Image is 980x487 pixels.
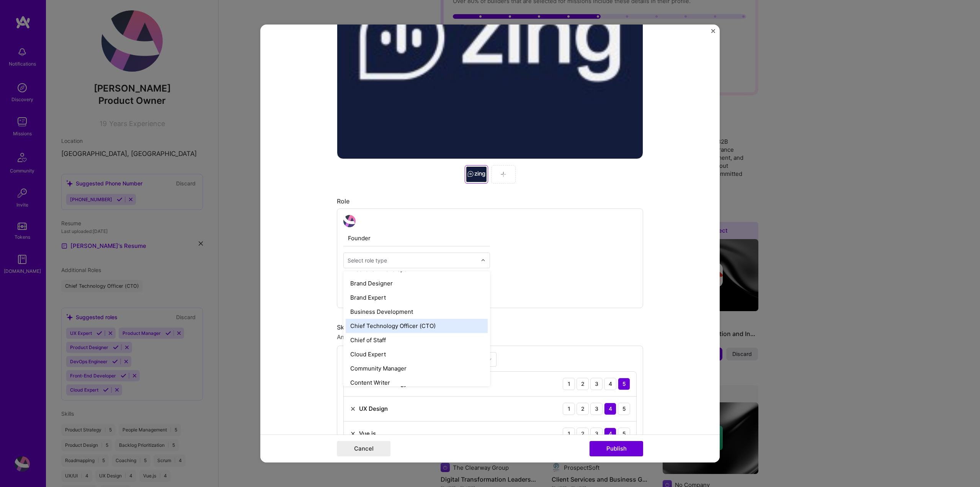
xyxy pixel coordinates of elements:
[343,230,490,246] input: Role Name
[500,171,506,177] img: Add
[346,361,488,375] div: Community Manager
[350,406,356,412] img: Remove
[618,428,630,440] div: 5
[481,258,485,262] img: drop icon
[346,347,488,361] div: Cloud Expert
[346,290,488,305] div: Brand Expert
[604,403,616,415] div: 4
[563,403,575,415] div: 1
[346,305,488,319] div: Business Development
[337,441,390,456] button: Cancel
[577,378,589,390] div: 2
[563,428,575,440] div: 1
[337,323,643,331] div: Skills used — Add up to 12 skills
[359,380,407,388] div: Product Strategy
[348,256,387,264] div: Select role type
[590,403,603,415] div: 3
[359,405,388,413] div: UX Design
[590,428,603,440] div: 3
[343,215,356,227] img: avatar_management.jpg
[590,378,603,390] div: 3
[337,197,643,205] div: Role
[563,378,575,390] div: 1
[346,319,488,333] div: Chief Technology Officer (CTO)
[337,333,643,341] div: Any new skills will be added to your profile.
[577,428,589,440] div: 2
[346,333,488,347] div: Chief of Staff
[359,430,376,438] div: Vue.js
[590,441,643,456] button: Publish
[618,403,630,415] div: 5
[350,381,356,387] img: Remove
[604,428,616,440] div: 4
[711,29,715,37] button: Close
[346,375,488,390] div: Content Writer
[577,403,589,415] div: 2
[618,378,630,390] div: 5
[346,276,488,290] div: Brand Designer
[350,431,356,437] img: Remove
[604,378,616,390] div: 4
